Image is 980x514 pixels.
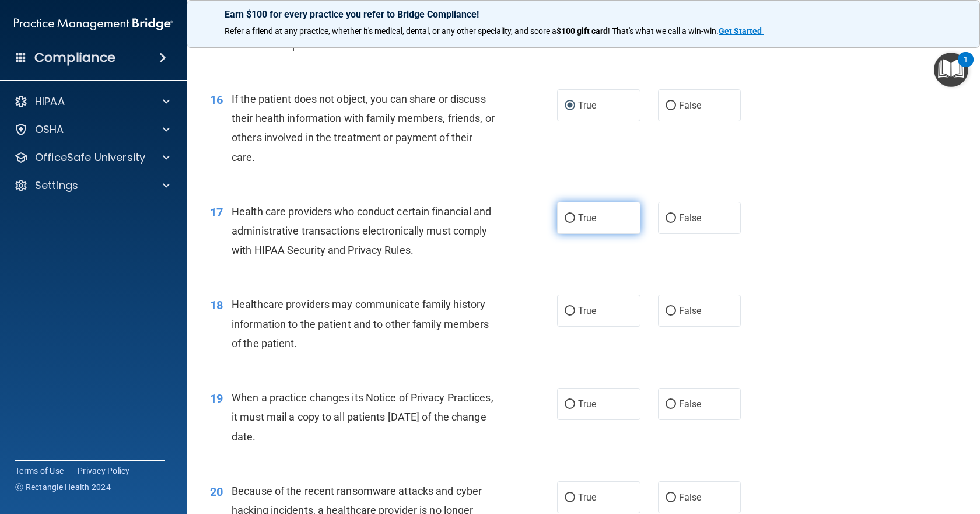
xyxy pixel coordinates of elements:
input: False [666,307,676,316]
p: Earn $100 for every practice you refer to Bridge Compliance! [225,9,942,20]
span: True [578,492,596,503]
strong: Get Started [719,26,762,36]
strong: $100 gift card [556,26,608,36]
p: OSHA [35,123,64,137]
span: Refer a friend at any practice, whether it's medical, dental, or any other speciality, and score a [225,26,556,36]
span: True [578,100,596,111]
span: False [679,212,702,223]
span: 19 [210,391,223,405]
input: False [666,214,676,223]
input: True [565,494,575,502]
a: Privacy Policy [78,465,130,477]
span: 17 [210,205,223,219]
a: Terms of Use [15,465,64,477]
a: Get Started [719,26,764,36]
span: 20 [210,485,223,499]
span: False [679,100,702,111]
input: True [565,307,575,316]
a: OfficeSafe University [14,151,170,165]
span: When a practice changes its Notice of Privacy Practices, it must mail a copy to all patients [DAT... [232,391,494,442]
p: Settings [35,179,78,193]
span: False [679,305,702,316]
h4: Compliance [34,50,116,66]
input: False [666,494,676,502]
span: Ⓒ Rectangle Health 2024 [15,481,111,493]
input: True [565,400,575,409]
span: False [679,492,702,503]
img: PMB logo [14,12,173,36]
a: Settings [14,179,170,193]
p: HIPAA [35,95,65,109]
a: OSHA [14,123,170,137]
span: False [679,398,702,410]
span: True [578,212,596,223]
span: True [578,305,596,316]
input: True [565,102,575,110]
span: 16 [210,93,223,107]
span: Health care providers who conduct certain financial and administrative transactions electronicall... [232,205,492,256]
span: Healthcare providers may communicate family history information to the patient and to other famil... [232,298,489,349]
button: Open Resource Center, 1 new notification [934,53,968,87]
span: ! That's what we call a win-win. [608,26,719,36]
span: 18 [210,298,223,312]
input: True [565,214,575,223]
input: False [666,400,676,409]
a: HIPAA [14,95,170,109]
div: 1 [964,60,968,75]
input: False [666,102,676,110]
span: If the patient does not object, you can share or discuss their health information with family mem... [232,93,495,163]
p: OfficeSafe University [35,151,145,165]
span: True [578,398,596,410]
